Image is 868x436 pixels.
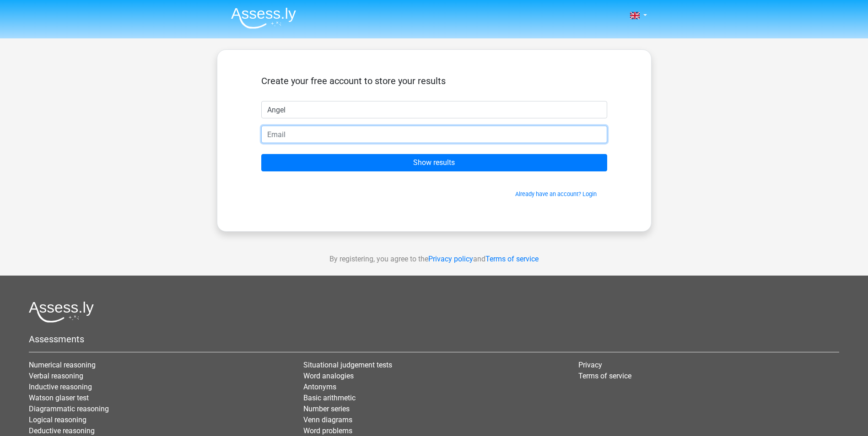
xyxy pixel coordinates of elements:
[231,7,296,29] img: Assessly
[29,426,95,435] a: Deductive reasoning
[261,154,607,171] input: Show results
[303,426,352,435] a: Word problems
[261,126,607,143] input: Email
[303,393,356,402] a: Basic arithmetic
[29,372,83,380] a: Verbal reasoning
[578,372,631,380] a: Terms of service
[303,404,350,413] a: Number series
[515,191,597,197] a: Already have an account? Login
[29,361,96,369] a: Numerical reasoning
[303,361,392,369] a: Situational judgement tests
[29,334,839,345] h5: Assessments
[261,75,607,86] h5: Create your free account to store your results
[261,101,607,118] input: First name
[29,393,89,402] a: Watson glaser test
[485,255,539,263] a: Terms of service
[578,361,602,369] a: Privacy
[428,255,473,263] a: Privacy policy
[29,415,86,424] a: Logical reasoning
[303,415,352,424] a: Venn diagrams
[29,301,94,323] img: Assessly logo
[29,404,109,413] a: Diagrammatic reasoning
[303,372,354,380] a: Word analogies
[29,383,92,391] a: Inductive reasoning
[303,383,336,391] a: Antonyms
